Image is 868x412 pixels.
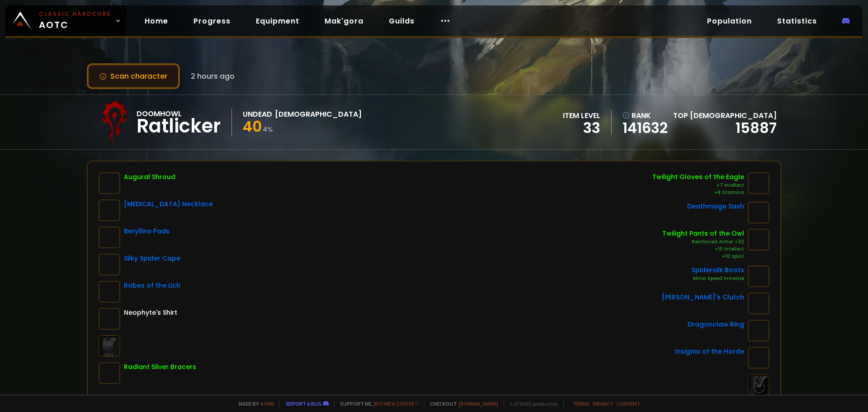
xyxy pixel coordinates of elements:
img: item-209621 [748,347,769,369]
a: Terms [573,400,590,407]
div: [MEDICAL_DATA] Necklace [124,199,213,209]
span: [DEMOGRAPHIC_DATA] [690,110,777,121]
a: Consent [616,400,640,407]
a: Population [700,12,759,30]
div: Twilight Gloves of the Eagle [652,172,744,182]
div: Deathmage Sash [687,202,744,211]
div: Robes of the Lich [124,281,180,290]
span: Support me, [334,400,419,407]
div: +10 Intellect [662,246,744,253]
a: Privacy [593,400,613,407]
span: 2 hours ago [191,71,235,82]
a: 15887 [736,118,777,138]
a: [DOMAIN_NAME] [459,400,498,407]
div: Dragonclaw Ring [688,320,744,329]
img: item-10776 [99,254,120,275]
img: item-7433 [748,172,769,194]
button: Scan character [87,63,180,89]
img: item-10710 [748,320,769,341]
img: item-4320 [748,265,769,287]
img: item-10771 [748,202,769,223]
small: Classic Hardcore [39,10,111,18]
a: Buy me a coffee [374,400,419,407]
span: 40 [243,116,262,137]
img: item-4545 [99,362,120,384]
div: item level [563,110,600,121]
a: Mak'gora [317,12,371,30]
small: 4 % [263,125,273,134]
div: +7 Intellect [652,182,744,189]
div: Minor Speed Increase [692,275,744,282]
img: item-53 [99,308,120,330]
div: Twilight Pants of the Owl [662,229,744,238]
img: item-10762 [99,281,120,303]
a: 141632 [623,121,668,135]
a: Classic HardcoreAOTC [5,5,127,36]
div: Insignia of the Horde [675,347,744,356]
a: Progress [186,12,238,30]
div: 33 [563,121,600,135]
a: a fan [260,400,274,407]
div: Top [673,110,777,121]
div: [PERSON_NAME]'s Clutch [662,293,744,302]
span: Checkout [424,400,498,407]
a: Guilds [382,12,422,30]
span: AOTC [39,10,111,32]
div: Undead [243,109,272,120]
div: Reinforced Armor +32 [662,238,744,246]
div: Neophyte's Shirt [124,308,177,317]
img: item-6693 [748,293,769,314]
a: Home [137,12,175,30]
img: item-2620 [99,172,120,194]
div: +8 Stamina [652,189,744,196]
img: item-10711 [99,199,120,221]
div: Radiant Silver Bracers [124,362,196,372]
div: rank [623,110,668,121]
span: v. d752d5 - production [504,400,558,407]
img: item-7431 [748,229,769,251]
a: Statistics [770,12,824,30]
div: Augural Shroud [124,172,175,182]
a: Report a bug [286,400,321,407]
a: Equipment [249,12,307,30]
div: Spidersilk Boots [692,265,744,275]
div: Silky Spider Cape [124,254,180,263]
span: Made by [233,400,274,407]
div: +10 Spirit [662,253,744,260]
div: Doomhowl [137,108,221,119]
div: [DEMOGRAPHIC_DATA] [275,109,362,120]
div: Berylline Pads [124,227,170,236]
div: Ratlicker [137,119,221,133]
img: item-4197 [99,227,120,248]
